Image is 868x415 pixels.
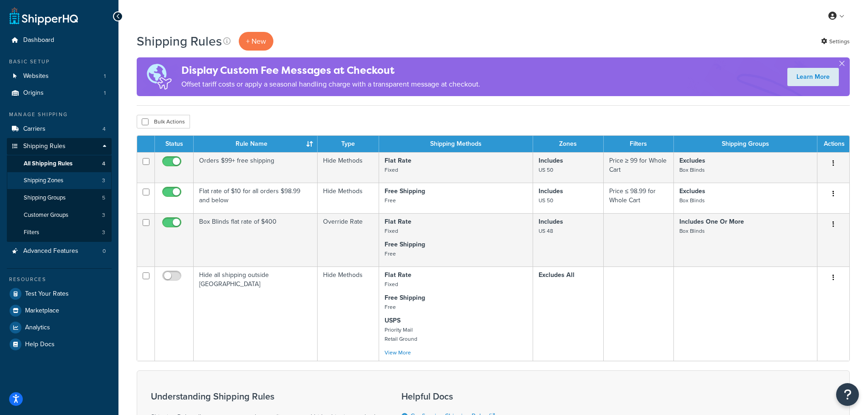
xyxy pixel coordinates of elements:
[7,58,112,66] div: Basic Setup
[385,227,398,235] small: Fixed
[194,136,318,152] th: Rule Name : activate to sort column ascending
[7,243,112,260] li: Advanced Features
[787,68,839,86] a: Learn More
[539,196,553,205] small: US 50
[679,156,705,165] strong: Excludes
[7,138,112,242] li: Shipping Rules
[25,324,50,332] span: Analytics
[181,63,480,78] h4: Display Custom Fee Messages at Checkout
[7,121,112,138] a: Carriers 4
[7,32,112,49] a: Dashboard
[385,196,396,205] small: Free
[25,341,55,348] span: Help Docs
[7,68,112,85] a: Websites 1
[194,183,318,213] td: Flat rate of $10 for all orders $98.99 and below
[539,227,553,235] small: US 48
[7,224,112,241] a: Filters 3
[25,307,59,315] span: Marketplace
[385,186,425,196] strong: Free Shipping
[533,136,604,152] th: Zones
[604,136,674,152] th: Filters
[679,166,705,174] small: Box Blinds
[103,125,106,133] span: 4
[137,57,181,96] img: duties-banner-06bc72dcb5fe05cb3f9472aba00be2ae8eb53ab6f0d8bb03d382ba314ac3c341.png
[181,78,480,91] p: Offset tariff costs or apply a seasonal handling charge with a transparent message at checkout.
[385,293,425,302] strong: Free Shipping
[679,227,705,235] small: Box Blinds
[318,213,379,266] td: Override Rate
[102,160,105,168] span: 4
[817,136,849,152] th: Actions
[23,36,54,44] span: Dashboard
[679,186,705,196] strong: Excludes
[385,316,401,325] strong: USPS
[24,177,63,184] span: Shipping Zones
[23,247,78,255] span: Advanced Features
[10,7,78,25] a: ShipperHQ Home
[379,136,533,152] th: Shipping Methods
[7,243,112,260] a: Advanced Features 0
[7,121,112,138] li: Carriers
[194,213,318,266] td: Box Blinds flat rate of $400
[7,155,112,172] li: All Shipping Rules
[7,172,112,189] a: Shipping Zones 3
[7,172,112,189] li: Shipping Zones
[24,211,68,219] span: Customer Groups
[7,190,112,206] li: Shipping Groups
[385,270,411,280] strong: Flat Rate
[539,156,563,165] strong: Includes
[7,207,112,224] a: Customer Groups 3
[7,85,112,102] a: Origins 1
[25,290,69,298] span: Test Your Rates
[679,196,705,205] small: Box Blinds
[103,247,106,255] span: 0
[151,391,379,401] h3: Understanding Shipping Rules
[23,125,46,133] span: Carriers
[385,240,425,249] strong: Free Shipping
[385,250,396,258] small: Free
[7,138,112,155] a: Shipping Rules
[385,326,417,343] small: Priority Mail Retail Ground
[7,111,112,118] div: Manage Shipping
[7,207,112,224] li: Customer Groups
[385,348,411,357] a: View More
[102,194,105,202] span: 5
[7,336,112,353] a: Help Docs
[102,229,105,236] span: 3
[385,280,398,288] small: Fixed
[539,270,575,280] strong: Excludes All
[24,194,66,202] span: Shipping Groups
[604,152,674,183] td: Price ≥ 99 for Whole Cart
[318,152,379,183] td: Hide Methods
[318,183,379,213] td: Hide Methods
[539,166,553,174] small: US 50
[104,72,106,80] span: 1
[7,319,112,336] a: Analytics
[7,302,112,319] a: Marketplace
[23,143,66,150] span: Shipping Rules
[318,136,379,152] th: Type
[7,85,112,102] li: Origins
[102,211,105,219] span: 3
[24,229,39,236] span: Filters
[7,190,112,206] a: Shipping Groups 5
[7,286,112,302] a: Test Your Rates
[318,266,379,361] td: Hide Methods
[539,186,563,196] strong: Includes
[24,160,72,168] span: All Shipping Rules
[401,391,551,401] h3: Helpful Docs
[7,224,112,241] li: Filters
[23,89,44,97] span: Origins
[102,177,105,184] span: 3
[137,32,222,50] h1: Shipping Rules
[239,32,273,51] p: + New
[679,217,744,226] strong: Includes One Or More
[385,303,396,311] small: Free
[385,166,398,174] small: Fixed
[137,115,190,128] button: Bulk Actions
